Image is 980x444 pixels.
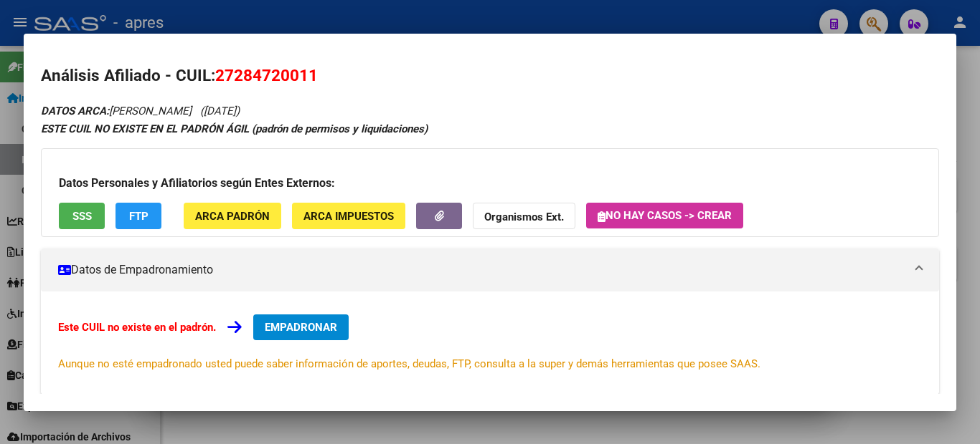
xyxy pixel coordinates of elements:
button: No hay casos -> Crear [586,203,743,228]
span: 27284720011 [215,66,318,85]
span: Aunque no esté empadronado usted puede saber información de aportes, deudas, FTP, consulta a la s... [58,357,760,370]
div: Datos de Empadronamiento [41,291,939,395]
iframe: Intercom live chat [931,395,966,430]
button: FTP [116,203,161,229]
span: FTP [129,210,149,223]
span: No hay casos -> Crear [598,209,732,222]
span: ARCA Impuestos [303,210,394,223]
button: SSS [59,203,105,229]
span: ([DATE]) [200,105,240,117]
h3: Datos Personales y Afiliatorios según Entes Externos: [59,175,921,192]
button: EMPADRONAR [253,314,349,340]
mat-panel-title: Datos de Empadronamiento [58,261,905,279]
button: Organismos Ext. [473,203,575,229]
span: SSS [72,210,92,223]
span: ARCA Padrón [195,210,270,223]
strong: Este CUIL no existe en el padrón. [58,321,216,334]
h2: Análisis Afiliado - CUIL: [41,64,939,88]
button: ARCA Padrón [184,203,281,229]
strong: Organismos Ext. [484,211,564,223]
button: ARCA Impuestos [292,203,405,229]
span: EMPADRONAR [265,321,337,334]
mat-expansion-panel-header: Datos de Empadronamiento [41,248,939,291]
strong: DATOS ARCA: [41,105,109,117]
strong: ESTE CUIL NO EXISTE EN EL PADRÓN ÁGIL (padrón de permisos y liquidaciones) [41,122,428,135]
span: [PERSON_NAME] [41,105,192,117]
